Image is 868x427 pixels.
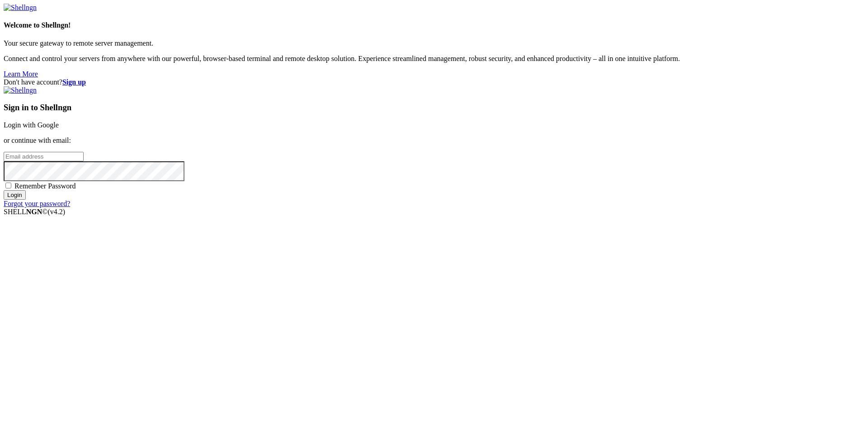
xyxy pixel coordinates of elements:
[4,208,65,216] span: SHELL ©
[14,182,76,190] span: Remember Password
[4,136,864,145] p: or continue with email:
[4,39,864,47] p: Your secure gateway to remote server management.
[4,21,864,29] h4: Welcome to Shellngn!
[5,183,11,188] input: Remember Password
[4,78,864,86] div: Don't have account?
[4,200,70,207] a: Forgot your password?
[4,86,37,94] img: Shellngn
[4,55,864,63] p: Connect and control your servers from anywhere with our powerful, browser-based terminal and remo...
[4,70,38,78] a: Learn More
[4,4,37,12] img: Shellngn
[26,208,42,216] b: NGN
[4,152,84,161] input: Email address
[4,121,59,129] a: Login with Google
[4,103,864,113] h3: Sign in to Shellngn
[48,208,66,216] span: 4.2.0
[62,78,86,86] a: Sign up
[4,190,26,200] input: Login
